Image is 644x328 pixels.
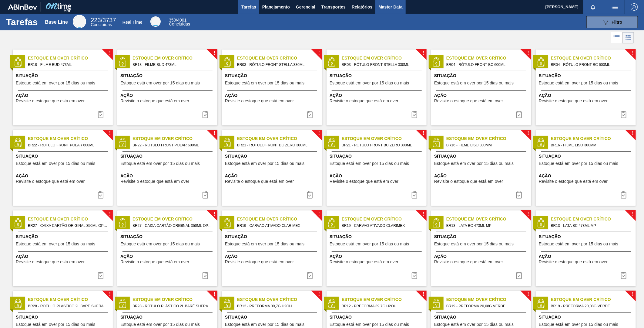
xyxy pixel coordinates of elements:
[8,4,37,10] img: TNhmsLtSVTkK8tSr43FrP2fwEKptu5GPRR3wAAAABJRU5ErkJggg==
[446,296,531,303] span: Estoque em Over Crítico
[16,260,85,264] span: Revisite o estoque que está em over
[551,303,631,309] span: BR19 - PREFORMA 20,08G VERDE
[446,142,526,149] span: BR16 - FILME LISO 300MM
[616,269,631,282] div: Completar tarefa: 30188969
[237,142,317,149] span: BR21 - RÓTULO FRONT BC ZERO 300ML
[411,111,418,118] img: icon-task complete
[237,216,322,222] span: Estoque em Over Crítico
[169,18,186,22] span: / 4001
[225,322,304,327] span: Estoque está em over por 15 dias ou mais
[446,135,531,142] span: Estoque em Over Crítico
[118,299,127,308] img: status
[237,296,322,303] span: Estoque em Over Crítico
[13,299,22,308] img: status
[132,216,217,222] span: Estoque em Over Crítico
[318,212,320,216] span: !
[539,179,608,184] span: Revisite o estoque que está em over
[120,242,200,246] span: Estoque está em over por 15 dias ou mais
[118,57,127,67] img: status
[342,55,427,61] span: Estoque em Over Crítico
[620,191,627,199] img: icon-task complete
[352,3,372,11] span: Relatórios
[198,108,213,121] button: icon-task complete
[527,51,529,55] span: !
[512,269,526,282] div: Completar tarefa: 30188969
[303,189,317,201] button: icon-task complete
[13,57,22,67] img: status
[303,108,317,121] button: icon-task complete
[551,61,631,68] span: BR04 - RÓTULO FRONT BC 600ML
[515,111,523,118] img: icon-task complete
[13,138,22,147] img: status
[109,51,111,55] span: !
[296,3,315,11] span: Gerencial
[620,111,627,118] img: icon-task complete
[330,242,409,246] span: Estoque está em over por 15 dias ou mais
[223,218,232,227] img: status
[616,269,631,282] button: icon-task complete
[423,131,424,136] span: !
[120,99,189,103] span: Revisite o estoque que está em over
[330,73,425,79] span: Situação
[632,131,634,136] span: !
[342,61,422,68] span: BR03 - RÓTULO FRONT STELLA 330ML
[16,153,111,159] span: Situação
[198,189,213,201] button: icon-task complete
[423,292,424,297] span: !
[318,292,320,297] span: !
[16,99,85,103] span: Revisite o estoque que está em over
[583,3,603,11] button: Notificações
[213,292,215,297] span: !
[551,222,631,229] span: BR13 - LATA BC 473ML MP
[616,189,631,201] div: Completar tarefa: 30188966
[551,296,636,303] span: Estoque em Over Crítico
[237,55,322,61] span: Estoque em Over Crítico
[327,218,336,227] img: status
[330,322,409,327] span: Estoque está em over por 15 dias ou mais
[225,234,320,240] span: Situação
[169,18,190,26] div: Real Time
[120,173,216,179] span: Ação
[28,222,108,229] span: BR27 - CAIXA CARTÃO ORIGINAL 350ML OPEN CORNER
[16,253,111,260] span: Ação
[539,234,634,240] span: Situação
[237,135,322,142] span: Estoque em Over Crítico
[539,81,618,85] span: Estoque está em over por 15 dias ou mais
[225,161,304,166] span: Estoque está em over por 15 dias ou mais
[434,242,514,246] span: Estoque está em over por 15 dias ou mais
[434,179,503,184] span: Revisite o estoque que está em over
[16,161,95,166] span: Estoque está em over por 15 dias ou mais
[223,57,232,67] img: status
[225,173,320,179] span: Ação
[330,173,425,179] span: Ação
[527,292,529,297] span: !
[342,135,427,142] span: Estoque em Over Crítico
[213,131,215,136] span: !
[28,303,108,309] span: BR28 - RÓTULO PLÁSTICO 2L BARÉ SUFRAMA AH
[237,222,317,229] span: BR19 - CARVAO ATIVADO CLARIMEX
[241,3,256,11] span: Tarefas
[16,179,85,184] span: Revisite o estoque que está em over
[512,189,526,201] div: Completar tarefa: 30188966
[132,303,213,309] span: BR28 - RÓTULO PLÁSTICO 2L BARÉ SUFRAMA AH
[434,99,503,103] span: Revisite o estoque que está em over
[411,272,418,279] img: icon-task complete
[318,131,320,136] span: !
[202,111,209,118] img: icon-task complete
[120,179,189,184] span: Revisite o estoque que está em over
[16,173,111,179] span: Ação
[16,234,111,240] span: Situação
[91,18,116,27] div: Base Line
[28,135,113,142] span: Estoque em Over Crítico
[202,191,209,199] img: icon-task complete
[120,81,200,85] span: Estoque está em over por 15 dias ou mais
[342,216,427,222] span: Estoque em Over Crítico
[225,260,294,264] span: Revisite o estoque que está em over
[330,234,425,240] span: Situação
[120,260,189,264] span: Revisite o estoque que está em over
[225,73,320,79] span: Situação
[225,81,304,85] span: Estoque está em over por 15 dias ou mais
[512,189,526,201] button: icon-task complete
[551,55,636,61] span: Estoque em Over Crítico
[330,81,409,85] span: Estoque está em over por 15 dias ou mais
